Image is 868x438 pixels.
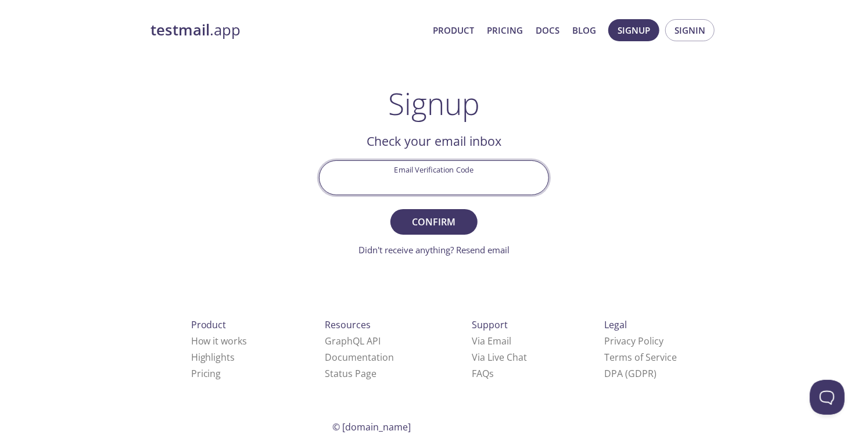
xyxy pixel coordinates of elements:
span: Signup [618,23,650,38]
span: s [489,367,494,380]
a: Blog [572,23,596,38]
a: Didn't receive anything? Resend email [358,244,510,256]
h2: Check your email inbox [319,131,549,151]
a: Pricing [487,23,523,38]
span: Legal [604,318,627,331]
a: Documentation [325,351,394,364]
span: Support [472,318,508,331]
a: Privacy Policy [604,335,663,347]
a: Docs [536,23,559,38]
h1: Signup [388,86,480,121]
iframe: Help Scout Beacon - Open [810,380,845,415]
a: Status Page [325,367,376,380]
span: Product [191,318,227,331]
span: Confirm [403,214,465,230]
strong: testmail [150,20,210,40]
a: How it works [191,335,248,347]
a: Product [433,23,474,38]
a: Pricing [191,367,221,380]
button: Confirm [390,209,478,235]
a: Terms of Service [604,351,677,364]
span: Signin [675,23,705,38]
a: DPA (GDPR) [604,367,657,380]
button: Signup [608,19,659,41]
a: FAQ [472,367,494,380]
span: © [DOMAIN_NAME] [333,421,411,433]
a: GraphQL API [325,335,381,347]
a: Via Email [472,335,511,347]
span: Resources [325,318,371,331]
a: testmail.app [150,20,424,40]
button: Signin [665,19,715,41]
a: Highlights [191,351,235,364]
a: Via Live Chat [472,351,527,364]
